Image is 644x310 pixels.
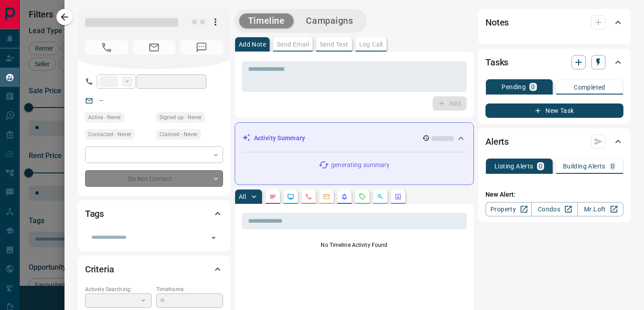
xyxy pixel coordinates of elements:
[341,193,348,200] svg: Listing Alerts
[502,84,526,90] p: Pending
[297,13,362,28] button: Campaigns
[359,193,366,200] svg: Requests
[99,97,103,104] a: --
[485,202,532,216] a: Property
[377,193,384,200] svg: Opportunities
[563,163,605,169] p: Building Alerts
[239,194,246,200] p: All
[323,193,330,200] svg: Emails
[85,262,114,276] h2: Criteria
[485,134,509,149] h2: Alerts
[156,285,223,293] p: Timeframe:
[485,55,508,69] h2: Tasks
[239,13,294,28] button: Timeline
[531,84,535,90] p: 0
[395,193,402,200] svg: Agent Actions
[180,40,223,55] span: No Number
[207,232,220,244] button: Open
[239,41,266,47] p: Add Note
[85,40,128,55] span: No Number
[574,84,605,90] p: Completed
[85,203,223,224] div: Tags
[577,202,623,216] a: Mr.Loft
[133,40,176,55] span: No Email
[485,12,623,33] div: Notes
[88,130,131,139] span: Contacted - Never
[242,241,467,249] p: No Timeline Activity Found
[305,193,312,200] svg: Calls
[485,52,623,73] div: Tasks
[539,163,542,169] p: 0
[531,202,577,216] a: Condos
[242,130,466,146] div: Activity Summary
[287,193,294,200] svg: Lead Browsing Activity
[85,170,223,187] div: Do Not Contact
[85,207,104,221] h2: Tags
[85,258,223,280] div: Criteria
[611,163,614,169] p: 0
[331,160,390,170] p: generating summary
[485,15,509,30] h2: Notes
[254,133,305,143] p: Activity Summary
[159,130,197,139] span: Claimed - Never
[88,113,121,122] span: Active - Never
[159,113,202,122] span: Signed up - Never
[269,193,276,200] svg: Notes
[494,163,533,169] p: Listing Alerts
[485,131,623,152] div: Alerts
[85,285,152,293] p: Actively Searching:
[485,103,623,118] button: New Task
[485,190,623,199] p: New Alert:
